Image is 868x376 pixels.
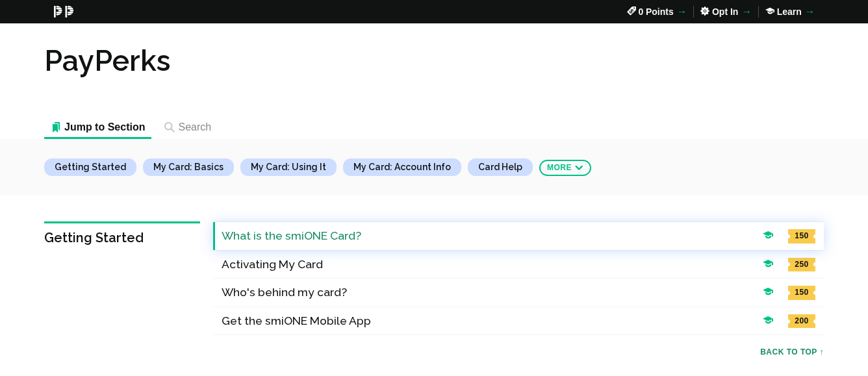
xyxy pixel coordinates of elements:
[627,6,636,16] b: ⃠
[575,161,583,175] b: ⬇
[343,158,461,176] buttton: My Card: Account Info
[222,285,756,299] h4: Who's behind my card?
[805,6,815,18] b: →
[788,314,815,329] span: 200
[539,160,591,177] button: More ⬇
[547,161,572,175] span: More
[158,118,218,139] button: Toggle Search
[712,6,738,17] span: Opt In
[44,221,200,252] h3: Getting Started
[763,286,773,297] b: ✍
[213,279,824,307] a: Who's behind my card?✍150
[820,347,824,357] b: ↑
[763,315,773,326] b: ✍
[53,6,74,18] a: PayPerks® for smiONE Circle
[240,158,337,176] buttton: My Card: Using It
[222,229,756,243] h4: What is the smiONE Card?
[178,118,211,137] span: Search
[677,6,687,18] b: →
[700,6,709,16] b: ⏣
[143,158,234,176] buttton: My Card: Basics
[788,286,815,300] span: 150
[44,43,824,79] h1: PayPerks
[763,230,773,241] b: ✍
[468,158,533,176] buttton: Card Help
[788,258,815,272] span: 250
[788,229,815,244] span: 150
[627,6,687,18] a: ⃠ 0Points→
[64,118,145,137] span: Jump to Section
[760,347,824,357] button: Back to top ↑
[741,6,751,18] b: →
[765,6,815,18] a: ✍ Learn→
[213,251,824,279] a: Activating My Card✍250
[765,6,774,16] b: ✍
[213,307,824,335] a: Get the smiONE Mobile App✍200
[222,257,756,271] h4: Activating My Card
[777,6,802,17] span: Learn
[763,258,773,269] b: ✍
[700,6,752,18] a: ⏣ Opt In→
[213,222,824,250] a: What is the smiONE Card?✍150
[44,118,151,139] button: Toggle Browse Sections
[639,6,644,17] b: 0
[44,158,136,176] buttton: Getting Started
[222,314,756,328] h4: Get the smiONE Mobile App
[646,6,674,17] span: Points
